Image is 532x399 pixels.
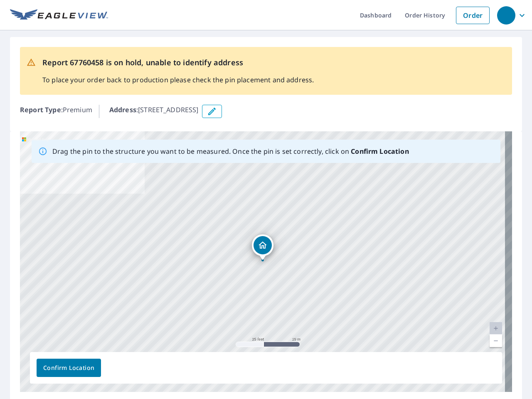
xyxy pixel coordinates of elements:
img: EV Logo [10,9,108,22]
b: Report Type [20,105,61,114]
p: : Premium [20,105,92,118]
b: Confirm Location [351,147,409,156]
b: Address [109,105,136,114]
span: Confirm Location [43,363,94,373]
p: Report 67760458 is on hold, unable to identify address [42,57,314,68]
p: Drag the pin to the structure you want to be measured. Once the pin is set correctly, click on [52,146,409,156]
a: Current Level 20, Zoom In Disabled [490,322,502,335]
a: Current Level 20, Zoom Out [490,335,502,347]
div: Dropped pin, building 1, Residential property, 93th Terrace Trl W # 6600 Lake Quivira, KS 66217 [252,234,273,260]
p: : [STREET_ADDRESS] [109,105,199,118]
a: Order [456,7,490,24]
button: Confirm Location [37,359,101,377]
p: To place your order back to production please check the pin placement and address. [42,75,314,85]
